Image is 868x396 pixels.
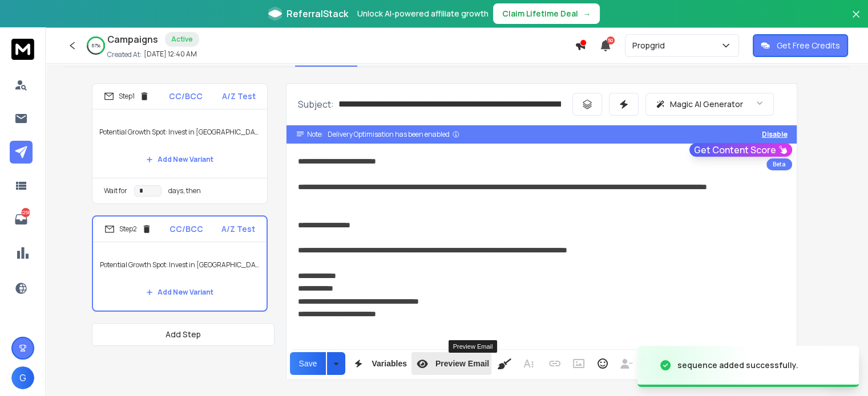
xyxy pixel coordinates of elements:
p: Potential Growth Spot: Invest in [GEOGRAPHIC_DATA] {{firstName}} ji [99,116,260,148]
span: Note: [307,130,323,139]
button: Insert Link (Ctrl+K) [544,352,566,375]
div: Step 2 [104,224,152,234]
button: Insert Unsubscribe Link [616,352,637,375]
span: Variables [369,359,409,369]
div: Preview Email [449,340,498,353]
button: More Text [518,352,539,375]
span: Preview Email [433,359,491,369]
button: Save [290,352,326,375]
a: 1258 [10,208,33,231]
button: Preview Email [411,352,491,375]
span: 50 [607,36,615,44]
p: CC/BCC [169,223,203,235]
button: Magic AI Generator [645,93,774,116]
button: G [11,366,34,389]
p: Get Free Credits [777,40,840,51]
button: Claim Lifetime Deal→ [493,3,600,24]
div: Step 1 [104,91,150,101]
button: Insert Image (Ctrl+P) [568,352,590,375]
li: Step2CC/BCCA/Z TestPotential Growth Spot: Invest in [GEOGRAPHIC_DATA] Plotting {{firstName}} jiAd... [92,215,268,312]
div: sequence added successfully. [677,360,798,371]
li: Step1CC/BCCA/Z TestPotential Growth Spot: Invest in [GEOGRAPHIC_DATA] {{firstName}} jiAdd New Var... [92,83,268,204]
p: 1258 [21,208,30,217]
p: days, then [168,186,201,195]
button: Add New Variant [137,148,223,171]
h1: Campaigns [107,32,158,46]
button: Get Content Score [689,143,792,157]
p: A/Z Test [222,91,256,102]
div: Delivery Optimisation has been enabled [328,130,460,139]
p: Potential Growth Spot: Invest in [GEOGRAPHIC_DATA] Plotting {{firstName}} ji [100,249,260,281]
p: A/Z Test [221,223,255,235]
button: Disable [762,130,788,139]
button: Add New Variant [137,281,223,304]
p: Wait for [104,186,127,195]
p: Magic AI Generator [670,99,743,110]
p: Created At: [107,50,142,59]
p: [DATE] 12:40 AM [144,50,197,59]
p: Subject: [298,97,334,111]
div: Active [165,32,199,47]
span: → [583,8,591,19]
button: Get Free Credits [753,34,848,57]
p: Unlock AI-powered affiliate growth [357,8,488,19]
p: 67 % [92,42,100,49]
p: Propgrid [632,40,669,51]
div: Beta [766,158,792,170]
button: Close banner [849,7,863,34]
span: ReferralStack [286,7,348,21]
button: Add Step [92,323,274,346]
button: Emoticons [592,352,613,375]
p: CC/BCC [169,91,203,102]
button: Variables [348,352,409,375]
